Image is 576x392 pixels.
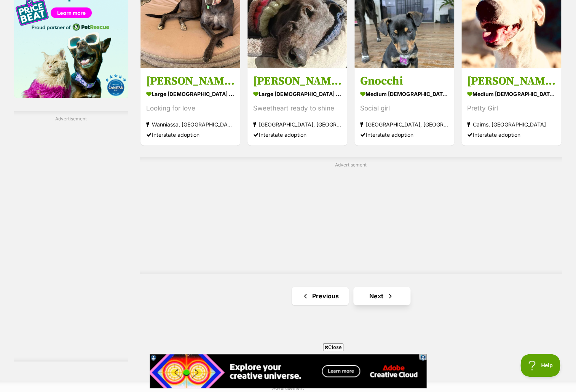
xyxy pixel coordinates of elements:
strong: large [DEMOGRAPHIC_DATA] Dog [146,88,235,99]
div: Pretty Girl [467,103,555,113]
div: Interstate adoption [146,129,235,139]
div: Interstate adoption [467,129,555,139]
div: Looking for love [146,103,235,113]
strong: [GEOGRAPHIC_DATA], [GEOGRAPHIC_DATA] [253,119,341,129]
a: [PERSON_NAME], the greyhound large [DEMOGRAPHIC_DATA] Dog Sweetheart ready to shine [GEOGRAPHIC_D... [247,68,347,145]
h3: [PERSON_NAME], the greyhound [253,74,341,88]
iframe: Help Scout Beacon - Open [520,354,561,377]
a: Previous page [292,287,349,305]
h3: [PERSON_NAME], the greyhound [146,74,235,88]
iframe: Advertisement [150,354,427,388]
iframe: Advertisement [14,125,128,354]
strong: medium [DEMOGRAPHIC_DATA] Dog [360,88,448,99]
a: [PERSON_NAME] medium [DEMOGRAPHIC_DATA] Dog Pretty Girl Cairns, [GEOGRAPHIC_DATA] Interstate adop... [461,68,561,145]
iframe: Advertisement [166,171,536,267]
nav: Pagination [140,287,562,305]
div: Social girl [360,103,448,113]
div: Interstate adoption [253,129,341,139]
h3: Gnocchi [360,74,448,88]
strong: large [DEMOGRAPHIC_DATA] Dog [253,88,341,99]
strong: [GEOGRAPHIC_DATA], [GEOGRAPHIC_DATA] [360,119,448,129]
div: Sweetheart ready to shine [253,103,341,113]
div: Advertisement [14,111,128,362]
span: Close [323,343,343,351]
a: [PERSON_NAME], the greyhound large [DEMOGRAPHIC_DATA] Dog Looking for love Wanniassa, [GEOGRAPHIC... [140,68,240,145]
div: Interstate adoption [360,129,448,139]
strong: medium [DEMOGRAPHIC_DATA] Dog [467,88,555,99]
h3: [PERSON_NAME] [467,74,555,88]
a: Gnocchi medium [DEMOGRAPHIC_DATA] Dog Social girl [GEOGRAPHIC_DATA], [GEOGRAPHIC_DATA] Interstate... [354,68,454,145]
strong: Wanniassa, [GEOGRAPHIC_DATA] [146,119,235,129]
a: Next page [353,287,410,305]
strong: Cairns, [GEOGRAPHIC_DATA] [467,119,555,129]
div: Advertisement [140,157,562,274]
